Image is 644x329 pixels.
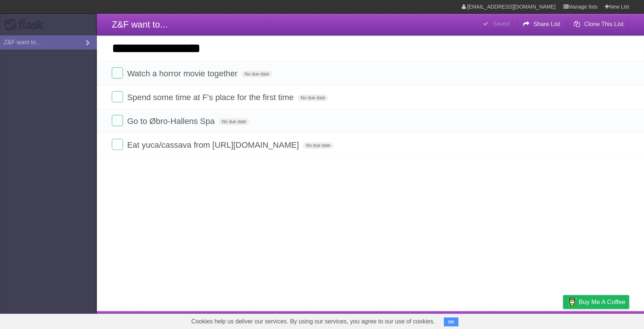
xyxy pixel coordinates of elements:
[127,69,239,78] span: Watch a horror movie together
[112,91,123,102] label: Done
[242,71,272,77] span: No due date
[112,115,123,126] label: Done
[584,21,624,27] b: Clone This List
[489,313,519,327] a: Developers
[127,93,296,102] span: Spend some time at F's place for the first time
[579,296,625,309] span: Buy me a coffee
[582,313,629,327] a: Suggest a feature
[517,17,566,31] button: Share List
[112,19,167,29] span: Z&F want to...
[112,67,123,79] label: Done
[127,140,301,150] span: Eat yuca/cassava from [URL][DOMAIN_NAME]
[112,139,123,150] label: Done
[553,313,573,327] a: Privacy
[298,95,328,101] span: No due date
[533,21,560,27] b: Share List
[184,314,442,329] span: Cookies help us deliver our services. By using our services, you agree to our use of cookies.
[4,18,48,32] div: Flask
[464,313,480,327] a: About
[568,17,629,31] button: Clone This List
[563,295,629,309] a: Buy me a coffee
[528,313,544,327] a: Terms
[493,20,509,27] b: Saved
[127,116,217,126] span: Go to Øbro-Hallens Spa
[303,142,333,149] span: No due date
[219,118,249,125] span: No due date
[444,317,458,326] button: OK
[567,296,577,308] img: Buy me a coffee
